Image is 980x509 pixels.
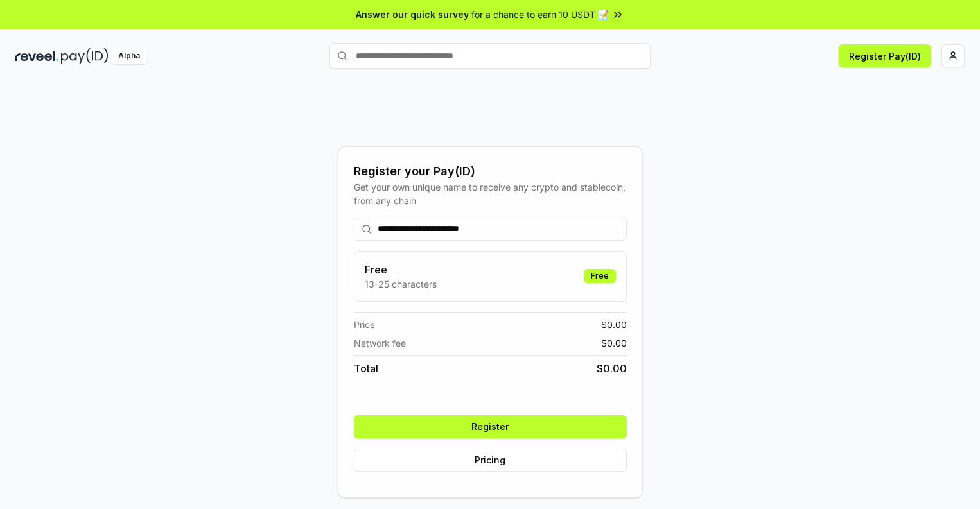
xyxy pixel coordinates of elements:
[354,415,627,438] button: Register
[111,48,147,64] div: Alpha
[365,277,437,291] p: 13-25 characters
[601,336,627,350] span: $ 0.00
[354,336,406,350] span: Network fee
[15,48,58,64] img: reveel_dark
[354,162,627,180] div: Register your Pay(ID)
[839,44,931,67] button: Register Pay(ID)
[471,8,609,21] span: for a chance to earn 10 USDT 📝
[61,48,109,64] img: pay_id
[354,318,375,331] span: Price
[354,180,627,207] div: Get your own unique name to receive any crypto and stablecoin, from any chain
[356,8,469,21] span: Answer our quick survey
[354,361,378,376] span: Total
[597,361,627,376] span: $ 0.00
[354,449,627,472] button: Pricing
[601,318,627,331] span: $ 0.00
[365,262,437,277] h3: Free
[584,269,616,283] div: Free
